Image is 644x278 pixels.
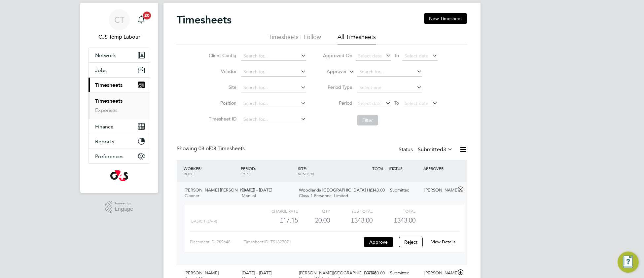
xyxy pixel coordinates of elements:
[353,185,387,196] div: £343.00
[317,68,347,75] label: Approver
[95,98,123,104] a: Timesheets
[95,82,123,88] span: Timesheets
[198,145,245,152] span: 03 Timesheets
[185,193,199,198] span: Cleaner
[392,51,401,60] span: To
[88,9,150,41] a: CTCJS Temp Labour
[618,252,639,273] button: Engage Resource Center
[357,83,422,92] input: Select one
[242,187,272,193] span: [DATE] - [DATE]
[89,119,150,134] button: Finance
[190,237,244,247] div: Placement ID: 289648
[89,149,150,163] button: Preferences
[177,13,232,26] h2: Timesheets
[306,166,307,171] span: /
[88,170,150,181] a: Go to home page
[242,193,256,198] span: Manual
[299,270,376,276] span: [PERSON_NAME][GEOGRAPHIC_DATA]
[431,239,455,245] a: View Details
[299,193,348,198] span: Class 1 Personnel Limited
[89,63,150,77] button: Jobs
[241,67,306,77] input: Search for...
[89,78,150,92] button: Timesheets
[387,162,422,174] div: STATUS
[299,187,379,193] span: Woodlands [GEOGRAPHIC_DATA] Hos…
[357,67,422,77] input: Search for...
[255,215,298,226] div: £17.15
[418,146,453,153] label: Submitted
[239,162,296,180] div: PERIOD
[110,170,128,181] img: g4s-logo-retina.png
[244,237,362,247] div: Timesheet ID: TS1827071
[89,92,150,119] div: Timesheets
[373,207,415,215] div: Total
[95,67,107,73] span: Jobs
[422,185,456,196] div: [PERSON_NAME]
[330,207,373,215] div: Sub Total
[95,138,114,145] span: Reports
[115,201,133,206] span: Powered by
[241,171,250,176] span: TYPE
[242,270,272,276] span: [DATE] - [DATE]
[185,270,219,276] span: [PERSON_NAME]
[114,16,125,24] span: CT
[198,145,210,152] span: 03 of
[95,107,118,113] a: Expenses
[182,162,239,180] div: WORKER
[241,99,306,108] input: Search for...
[135,9,148,30] a: 20
[405,53,428,59] span: Select date
[105,201,133,213] a: Powered byEngage
[268,33,321,45] li: Timesheets I Follow
[358,53,382,59] span: Select date
[241,52,306,61] input: Search for...
[399,237,423,247] button: Reject
[143,12,151,19] span: 20
[422,162,456,174] div: APPROVER
[115,206,133,212] span: Engage
[392,99,401,107] span: To
[207,68,236,74] label: Vendor
[207,84,236,90] label: Site
[241,83,306,92] input: Search for...
[207,52,236,58] label: Client Config
[399,145,454,155] div: Status
[338,33,376,45] li: All Timesheets
[323,84,352,90] label: Period Type
[95,52,116,58] span: Network
[298,215,330,226] div: 20.00
[394,216,415,224] span: £343.00
[255,166,256,171] span: /
[443,146,446,153] span: 3
[372,166,384,171] span: TOTAL
[424,13,467,24] button: New Timesheet
[298,207,330,215] div: QTY
[330,215,373,226] div: £343.00
[89,134,150,149] button: Reports
[200,166,202,171] span: /
[298,171,314,176] span: VENDOR
[191,219,217,224] span: Basic 1 (£/HR)
[207,116,236,122] label: Timesheet ID
[357,115,378,125] button: Filter
[405,100,428,106] span: Select date
[255,207,298,215] div: Charge rate
[184,171,194,176] span: ROLE
[89,48,150,62] button: Network
[387,185,422,196] div: Submitted
[80,3,158,193] nav: Main navigation
[88,33,150,41] span: CJS Temp Labour
[296,162,353,180] div: SITE
[323,52,352,58] label: Approved On
[358,100,382,106] span: Select date
[241,115,306,124] input: Search for...
[177,145,246,152] div: Showing
[95,123,114,130] span: Finance
[207,100,236,106] label: Position
[323,100,352,106] label: Period
[364,237,393,247] button: Approve
[185,187,254,193] span: [PERSON_NAME] [PERSON_NAME]
[95,153,124,159] span: Preferences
